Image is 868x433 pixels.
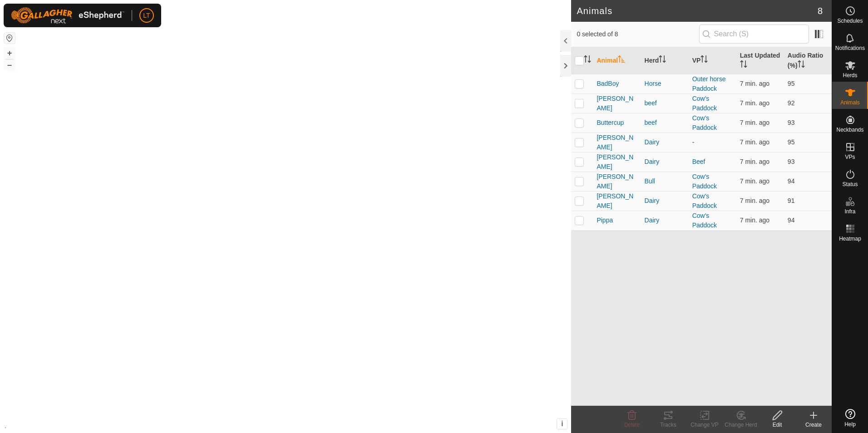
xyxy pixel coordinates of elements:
[740,119,769,126] span: Aug 11, 2025, 6:33 PM
[839,236,861,241] span: Heatmap
[645,118,685,128] div: beef
[844,209,855,214] span: Infra
[561,420,563,428] span: i
[795,421,832,429] div: Create
[584,57,591,64] p-sorticon: Activate to sort
[740,216,769,224] span: Aug 11, 2025, 6:33 PM
[645,138,685,147] div: Dairy
[692,114,717,131] a: Cow's Paddock
[798,62,805,69] p-sorticon: Activate to sort
[723,421,759,429] div: Change Herd
[645,79,685,89] div: Horse
[788,80,795,87] span: 95
[618,57,625,64] p-sorticon: Activate to sort
[740,158,769,165] span: Aug 11, 2025, 6:33 PM
[597,153,637,172] span: [PERSON_NAME]
[740,80,769,87] span: Aug 11, 2025, 6:33 PM
[788,99,795,107] span: 92
[788,216,795,224] span: 94
[832,405,868,431] a: Help
[143,11,150,20] span: LT
[788,197,795,204] span: 91
[689,47,736,74] th: VP
[692,75,726,92] a: Outer horse Paddock
[4,33,15,44] button: Reset Map
[845,154,855,160] span: VPs
[692,173,717,190] a: Cow's Paddock
[788,119,795,126] span: 93
[699,25,809,44] input: Search (S)
[645,216,685,225] div: Dairy
[645,157,685,167] div: Dairy
[692,138,695,146] app-display-virtual-paddock-transition: -
[788,158,795,165] span: 93
[788,177,795,185] span: 94
[650,421,686,429] div: Tracks
[645,196,685,206] div: Dairy
[597,172,637,191] span: [PERSON_NAME]
[740,177,769,185] span: Aug 11, 2025, 6:33 PM
[740,62,747,69] p-sorticon: Activate to sort
[837,18,863,24] span: Schedules
[740,99,769,107] span: Aug 11, 2025, 6:33 PM
[784,47,832,74] th: Audio Ratio (%)
[788,138,795,146] span: 95
[645,98,685,108] div: beef
[250,421,284,429] a: Privacy Policy
[835,45,865,51] span: Notifications
[736,47,784,74] th: Last Updated
[740,197,769,204] span: Aug 11, 2025, 6:33 PM
[692,158,705,165] a: Beef
[659,57,666,64] p-sorticon: Activate to sort
[836,127,863,133] span: Neckbands
[577,5,817,16] h2: Animals
[692,192,717,209] a: Cow's Paddock
[597,133,637,152] span: [PERSON_NAME]
[840,100,860,105] span: Animals
[597,118,624,128] span: Buttercup
[4,59,15,70] button: –
[624,422,640,428] span: Delete
[686,421,723,429] div: Change VP
[641,47,689,74] th: Herd
[295,421,321,429] a: Contact Us
[4,48,15,59] button: +
[692,95,717,112] a: Cow's Paddock
[593,47,641,74] th: Animal
[597,94,637,113] span: [PERSON_NAME]
[818,4,823,18] span: 8
[597,216,613,225] span: Pippa
[842,182,858,187] span: Status
[11,7,124,24] img: Gallagher Logo
[597,79,619,89] span: BadBoy
[577,30,699,39] span: 0 selected of 8
[844,422,856,427] span: Help
[557,419,567,429] button: i
[740,138,769,146] span: Aug 11, 2025, 6:33 PM
[692,212,717,229] a: Cow's Paddock
[843,73,857,78] span: Herds
[759,421,795,429] div: Edit
[645,177,685,186] div: Bull
[597,192,637,211] span: [PERSON_NAME]
[700,57,708,64] p-sorticon: Activate to sort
